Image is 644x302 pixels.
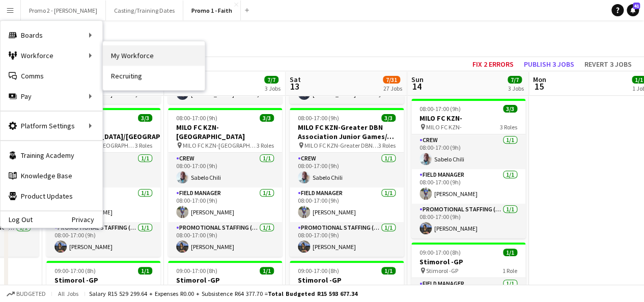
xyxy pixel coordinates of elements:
app-card-role: Crew1/108:00-17:00 (9h)Sabelo Chili [168,153,282,187]
button: Casting/Training Dates [106,1,183,20]
span: 1/1 [260,267,274,274]
span: 3/3 [503,105,517,113]
h3: Stimorol -GP [168,276,282,285]
a: My Workforce [103,45,205,66]
app-card-role: Crew1/108:00-17:00 (9h)Sabelo Chili [290,153,404,187]
span: 1/1 [138,267,152,274]
span: 1 Role [502,267,517,274]
span: 15 [531,80,546,92]
button: Budgeted [5,288,47,299]
h3: Stimorol -GP [46,276,160,285]
app-card-role: Promotional Staffing (Brand Ambassadors)1/108:00-17:00 (9h)[PERSON_NAME] [290,222,404,257]
app-job-card: 08:00-17:00 (9h)3/3MILO FC KZN-Greater DBN Association Junior Games/A Quest To Test- Game Gateway... [290,108,404,257]
div: 3 Jobs [508,85,524,92]
app-job-card: 08:00-17:00 (9h)3/3MILO FC KZN-[GEOGRAPHIC_DATA] MILO FC KZN-[GEOGRAPHIC_DATA]3 RolesCrew1/108:00... [168,108,282,257]
button: Revert 3 jobs [580,58,636,71]
span: Sat [290,75,301,84]
div: 3 Jobs [265,85,281,92]
span: 3/3 [138,114,152,122]
h3: Stimorol -GP [411,257,525,266]
h3: MILO FC KZN-Greater DBN Association Junior Games/A Quest To Test- Game Gateway Mall (Client Event) [290,123,404,141]
span: 08:00-17:00 (9h) [298,114,339,122]
span: 1/1 [381,267,396,274]
a: Privacy [72,215,102,224]
button: Publish 3 jobs [520,58,578,71]
span: MILO FC KZN-Greater DBN Association Junior Games/A Quest To Test- Game Gateway Mall (Client Event) [304,142,378,149]
h3: MILO FC KZN-[GEOGRAPHIC_DATA] [168,123,282,141]
span: 09:00-17:00 (8h) [419,249,461,256]
span: 3/3 [381,114,396,122]
app-card-role: Field Manager1/108:00-17:00 (9h)[PERSON_NAME] [290,187,404,222]
a: Recruiting [103,66,205,86]
span: 3 Roles [257,142,274,149]
a: Comms [1,66,102,86]
app-card-role: Field Manager1/108:00-17:00 (9h)[PERSON_NAME] [411,169,525,204]
span: 3/3 [260,114,274,122]
span: 41 [633,3,640,9]
span: Stimorol -GP [426,267,458,274]
div: Salary R15 529 299.64 + Expenses R0.00 + Subsistence R64 377.70 = [89,290,357,297]
app-job-card: 08:00-17:00 (9h)3/3MILO FC KZN-[GEOGRAPHIC_DATA]/[GEOGRAPHIC_DATA] MILO FC KZN-[GEOGRAPHIC_DATA]/... [46,108,160,257]
span: 7/7 [264,76,278,84]
span: 09:00-17:00 (8h) [54,267,96,274]
app-card-role: Promotional Staffing (Brand Ambassadors)1/108:00-17:00 (9h)[PERSON_NAME] [168,222,282,257]
app-card-role: Promotional Staffing (Brand Ambassadors)1/108:00-17:00 (9h)[PERSON_NAME] [46,222,160,257]
span: 13 [288,80,301,92]
div: Platform Settings [1,116,102,136]
span: 09:00-17:00 (8h) [298,267,339,274]
app-card-role: Field Manager1/108:00-17:00 (9h)[PERSON_NAME] [168,187,282,222]
app-card-role: Crew1/108:00-17:00 (9h)Sabelo Chili [411,134,525,169]
span: 08:00-17:00 (9h) [176,114,217,122]
div: Workforce [1,45,102,66]
h3: MILO FC KZN-[GEOGRAPHIC_DATA]/[GEOGRAPHIC_DATA] [46,123,160,141]
span: 7/31 [383,76,400,84]
div: Boards [1,25,102,45]
span: 08:00-17:00 (9h) [419,105,461,113]
h3: Stimorol -GP [290,276,404,285]
span: Mon [533,75,546,84]
button: Promo 1 - Faith [183,1,241,20]
app-card-role: Crew1/108:00-17:00 (9h)Sabelo Chili [46,153,160,187]
app-job-card: 08:00-17:00 (9h)3/3MILO FC KZN- MILO FC KZN-3 RolesCrew1/108:00-17:00 (9h)Sabelo ChiliField Manag... [411,99,525,238]
div: Pay [1,86,102,106]
span: Budgeted [16,290,46,297]
span: 14 [410,80,424,92]
span: 09:00-17:00 (8h) [176,267,217,274]
button: Promo 2 - [PERSON_NAME] [21,1,106,20]
span: 3 Roles [378,142,396,149]
button: Fix 2 errors [468,58,518,71]
h3: MILO FC KZN- [411,114,525,123]
app-card-role: Field Manager1/108:00-17:00 (9h)[PERSON_NAME] [46,187,160,222]
span: 3 Roles [135,142,152,149]
app-card-role: Promotional Staffing (Brand Ambassadors)1/108:00-17:00 (9h)[PERSON_NAME] [411,204,525,238]
a: 41 [627,4,639,16]
span: 3 Roles [500,123,517,131]
a: Product Updates [1,186,102,206]
span: Total Budgeted R15 593 677.34 [268,290,357,297]
div: 27 Jobs [383,85,402,92]
span: 7/7 [508,76,522,84]
a: Log Out [1,215,33,224]
span: Sun [411,75,424,84]
span: MILO FC KZN-[GEOGRAPHIC_DATA] [183,142,257,149]
span: All jobs [56,290,80,297]
a: Training Academy [1,145,102,166]
a: Knowledge Base [1,166,102,186]
span: 1/1 [503,249,517,256]
span: MILO FC KZN- [426,123,462,131]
